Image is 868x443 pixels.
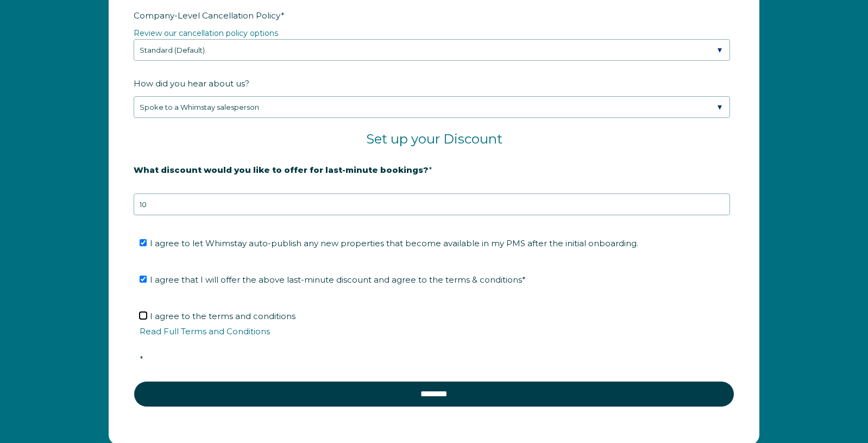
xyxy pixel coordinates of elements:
[140,276,147,283] input: I agree that I will offer the above last-minute discount and agree to the terms & conditions*
[140,239,147,246] input: I agree to let Whimstay auto-publish any new properties that become available in my PMS after the...
[134,165,429,175] strong: What discount would you like to offer for last-minute bookings?
[134,75,249,92] span: How did you hear about us?
[134,183,304,192] strong: 20% is recommended, minimum of 10%
[150,238,638,248] span: I agree to let Whimstay auto-publish any new properties that become available in my PMS after the...
[134,7,281,24] span: Company-Level Cancellation Policy
[134,28,278,38] a: Review our cancellation policy options
[140,326,270,336] a: Read Full Terms and Conditions
[366,131,502,147] span: Set up your Discount
[140,312,147,319] input: I agree to the terms and conditionsRead Full Terms and Conditions*
[150,274,526,285] span: I agree that I will offer the above last-minute discount and agree to the terms & conditions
